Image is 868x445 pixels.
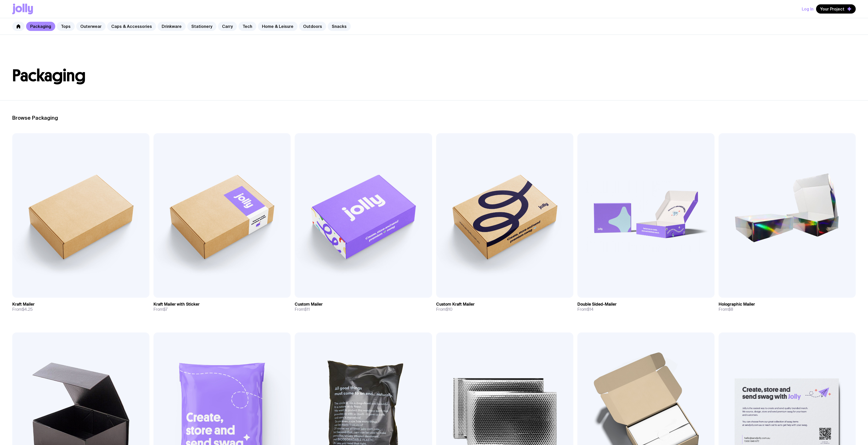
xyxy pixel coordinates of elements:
[76,22,106,31] a: Outerwear
[577,302,617,307] h3: Double Sided-Mailer
[299,22,326,31] a: Outdoors
[22,307,33,312] span: $4.25
[12,307,33,312] span: From
[57,22,75,31] a: Tops
[153,298,291,316] a: Kraft Mailer with StickerFrom$7
[158,22,186,31] a: Drinkware
[436,302,475,307] h3: Custom Kraft Mailer
[153,302,200,307] h3: Kraft Mailer with Sticker
[577,298,715,316] a: Double Sided-MailerFrom$14
[12,68,856,84] h1: Packaging
[153,307,168,312] span: From
[218,22,237,31] a: Carry
[577,307,594,312] span: From
[12,115,856,121] h2: Browse Packaging
[238,22,256,31] a: Tech
[587,307,594,312] span: $14
[295,302,323,307] h3: Custom Mailer
[295,307,310,312] span: From
[328,22,351,31] a: Snacks
[719,302,755,307] h3: Holographic Mailer
[107,22,156,31] a: Caps & Accessories
[12,298,149,316] a: Kraft MailerFrom$4.25
[258,22,298,31] a: Home & Leisure
[446,307,453,312] span: $10
[728,307,733,312] span: $8
[802,4,814,14] button: Log In
[295,298,432,316] a: Custom MailerFrom$11
[719,307,733,312] span: From
[816,4,856,14] button: Your Project
[820,6,844,12] span: Your Project
[163,307,168,312] span: $7
[719,298,856,316] a: Holographic MailerFrom$8
[26,22,55,31] a: Packaging
[436,307,453,312] span: From
[436,298,573,316] a: Custom Kraft MailerFrom$10
[304,307,310,312] span: $11
[12,302,35,307] h3: Kraft Mailer
[187,22,216,31] a: Stationery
